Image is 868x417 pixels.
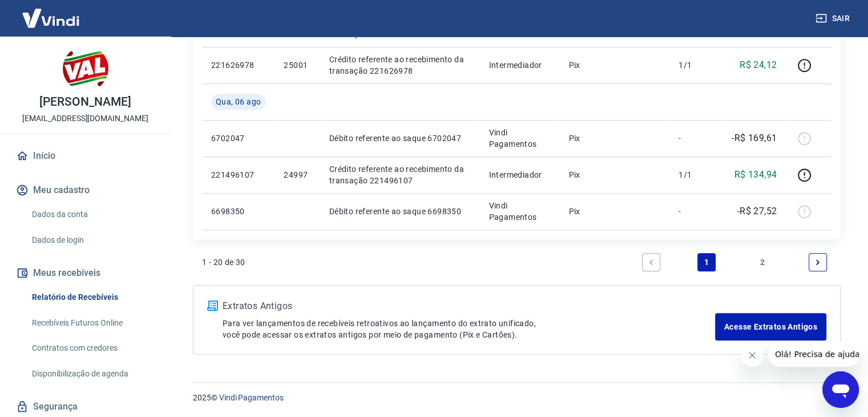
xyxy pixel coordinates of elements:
[813,8,854,29] button: Sair
[14,178,157,203] button: Meu cadastro
[284,169,310,181] p: 24997
[211,169,265,181] p: 221496107
[679,59,712,71] p: 1/1
[329,163,471,186] p: Crédito referente ao recebimento da transação 221496107
[202,256,245,268] p: 1 - 20 de 30
[568,169,660,181] p: Pix
[14,1,88,35] img: Vindi
[753,253,772,271] a: Page 2
[211,206,265,217] p: 6698350
[568,133,660,144] p: Pix
[637,248,831,276] ul: Pagination
[219,393,284,402] a: Vindi Pagamentos
[697,253,716,271] a: Page 1 is your current page
[216,96,261,107] span: Qua, 06 ago
[679,206,712,217] p: -
[329,133,471,144] p: Débito referente ao saque 6702047
[27,286,157,309] a: Relatório de Recebíveis
[7,8,96,17] span: Olá! Precisa de ajuda?
[193,392,841,404] p: 2025 ©
[329,54,471,77] p: Crédito referente ao recebimento da transação 221626978
[39,96,131,108] p: [PERSON_NAME]
[768,342,859,367] iframe: Mensagem da empresa
[207,300,218,311] img: ícone
[211,133,265,144] p: 6702047
[642,253,660,271] a: Previous page
[734,168,777,182] p: R$ 134,94
[14,260,157,286] button: Meus recebíveis
[568,206,660,217] p: Pix
[822,371,859,408] iframe: Botão para abrir a janela de mensagens
[284,59,310,71] p: 25001
[27,336,157,360] a: Contratos com credores
[488,200,550,223] p: Vindi Pagamentos
[679,133,712,144] p: -
[223,299,715,313] p: Extratos Antigos
[679,169,712,181] p: 1/1
[211,59,265,71] p: 221626978
[27,203,157,226] a: Dados da conta
[568,59,660,71] p: Pix
[27,362,157,386] a: Disponibilização de agenda
[737,205,777,218] p: -R$ 27,52
[223,318,715,340] p: Para ver lançamentos de recebíveis retroativos ao lançamento do extrato unificado, você pode aces...
[22,113,148,125] p: [EMAIL_ADDRESS][DOMAIN_NAME]
[27,311,157,335] a: Recebíveis Futuros Online
[732,131,777,145] p: -R$ 169,61
[488,59,550,71] p: Intermediador
[14,143,157,169] a: Início
[741,344,764,367] iframe: Fechar mensagem
[488,127,550,150] p: Vindi Pagamentos
[329,206,471,217] p: Débito referente ao saque 6698350
[740,58,777,72] p: R$ 24,12
[715,313,826,340] a: Acesse Extratos Antigos
[809,253,827,271] a: Next page
[27,228,157,252] a: Dados de login
[488,169,550,181] p: Intermediador
[63,46,108,91] img: 041f24c4-f939-4978-8543-d301094c1fba.jpeg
